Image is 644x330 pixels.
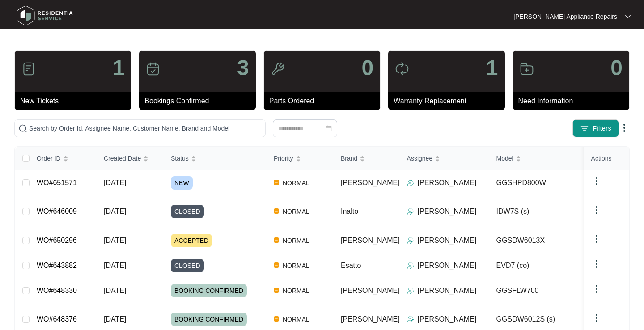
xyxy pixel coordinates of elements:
[572,119,619,137] button: filter iconFilters
[407,287,414,294] img: Assigner Icon
[395,62,409,76] img: icon
[37,262,77,269] a: WO#643882
[619,123,630,133] img: dropdown arrow
[341,237,400,244] span: [PERSON_NAME]
[610,57,623,79] p: 0
[104,315,126,323] span: [DATE]
[513,12,617,21] p: [PERSON_NAME] Appliance Repairs
[334,147,400,170] th: Brand
[407,237,414,244] img: Assigner Icon
[171,205,204,218] span: CLOSED
[489,278,579,303] td: GGSFLW700
[489,195,579,228] td: IDW7S (s)
[113,57,125,79] p: 1
[591,258,602,269] img: dropdown arrow
[274,208,279,214] img: Vercel Logo
[13,2,76,29] img: residentia service logo
[104,237,126,244] span: [DATE]
[418,260,477,271] p: [PERSON_NAME]
[37,179,77,186] a: WO#651571
[171,284,247,297] span: BOOKING CONFIRMED
[279,285,313,296] span: NORMAL
[274,180,279,185] img: Vercel Logo
[171,176,193,190] span: NEW
[37,207,77,215] a: WO#646009
[30,147,97,170] th: Order ID
[171,259,204,272] span: CLOSED
[591,233,602,244] img: dropdown arrow
[489,253,579,278] td: EVD7 (co)
[171,313,247,326] span: BOOKING CONFIRMED
[20,96,131,106] p: New Tickets
[37,287,77,294] a: WO#648330
[279,178,313,188] span: NORMAL
[407,262,414,269] img: Assigner Icon
[520,62,534,76] img: icon
[341,287,400,294] span: [PERSON_NAME]
[279,314,313,325] span: NORMAL
[361,57,373,79] p: 0
[104,207,126,215] span: [DATE]
[591,176,602,186] img: dropdown arrow
[37,315,77,323] a: WO#648376
[37,153,61,163] span: Order ID
[279,206,313,217] span: NORMAL
[418,178,477,188] p: [PERSON_NAME]
[144,96,255,106] p: Bookings Confirmed
[489,147,579,170] th: Model
[407,179,414,186] img: Assigner Icon
[146,62,160,76] img: icon
[341,179,400,186] span: [PERSON_NAME]
[418,285,477,296] p: [PERSON_NAME]
[269,96,380,106] p: Parts Ordered
[18,124,27,133] img: search-icon
[407,316,414,323] img: Assigner Icon
[164,147,267,170] th: Status
[400,147,489,170] th: Assignee
[341,315,400,323] span: [PERSON_NAME]
[591,283,602,294] img: dropdown arrow
[486,57,498,79] p: 1
[237,57,249,79] p: 3
[489,228,579,253] td: GGSDW6013X
[279,235,313,246] span: NORMAL
[29,123,262,133] input: Search by Order Id, Assignee Name, Customer Name, Brand and Model
[37,237,77,244] a: WO#650296
[518,96,629,106] p: Need Information
[274,288,279,293] img: Vercel Logo
[407,153,433,163] span: Assignee
[418,206,477,217] p: [PERSON_NAME]
[267,147,334,170] th: Priority
[489,170,579,195] td: GGSHPD800W
[274,153,293,163] span: Priority
[104,262,126,269] span: [DATE]
[625,14,631,19] img: dropdown arrow
[274,237,279,243] img: Vercel Logo
[418,235,477,246] p: [PERSON_NAME]
[591,205,602,216] img: dropdown arrow
[274,316,279,322] img: Vercel Logo
[341,262,361,269] span: Esatto
[580,124,589,133] img: filter icon
[279,260,313,271] span: NORMAL
[104,153,141,163] span: Created Date
[274,262,279,268] img: Vercel Logo
[171,234,212,247] span: ACCEPTED
[171,153,189,163] span: Status
[418,314,477,325] p: [PERSON_NAME]
[407,208,414,215] img: Assigner Icon
[21,62,36,76] img: icon
[593,124,611,133] span: Filters
[97,147,164,170] th: Created Date
[496,153,513,163] span: Model
[341,207,358,215] span: Inalto
[104,287,126,294] span: [DATE]
[584,147,629,170] th: Actions
[341,153,357,163] span: Brand
[591,313,602,323] img: dropdown arrow
[104,179,126,186] span: [DATE]
[271,62,285,76] img: icon
[394,96,504,106] p: Warranty Replacement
